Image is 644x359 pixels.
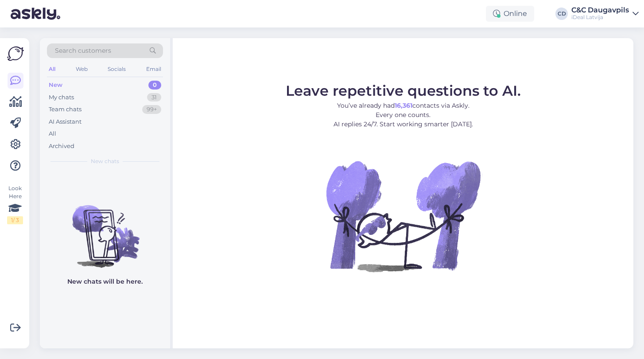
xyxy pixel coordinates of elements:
[67,277,143,286] p: New chats will be here.
[7,45,24,62] img: Askly Logo
[323,136,483,296] img: No Chat active
[486,6,534,22] div: Online
[286,101,521,129] p: You’ve already had contacts via Askly. Every one counts. AI replies 24/7. Start working smarter [...
[395,101,412,109] b: 16,361
[142,105,161,114] div: 99+
[571,14,629,21] div: iDeal Latvija
[47,63,57,75] div: All
[40,189,170,269] img: No chats
[106,63,128,75] div: Socials
[49,129,56,138] div: All
[555,8,568,20] div: CD
[49,142,74,151] div: Archived
[144,63,163,75] div: Email
[49,81,62,90] div: New
[286,82,521,99] span: Leave repetitive questions to AI.
[147,93,161,102] div: 31
[91,157,119,165] span: New chats
[55,46,111,55] span: Search customers
[571,7,639,21] a: C&C DaugavpilsiDeal Latvija
[148,81,161,90] div: 0
[49,117,81,126] div: AI Assistant
[74,63,89,75] div: Web
[49,105,81,114] div: Team chats
[49,93,74,102] div: My chats
[571,7,629,14] div: C&C Daugavpils
[7,216,23,224] div: 1 / 3
[7,184,23,224] div: Look Here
